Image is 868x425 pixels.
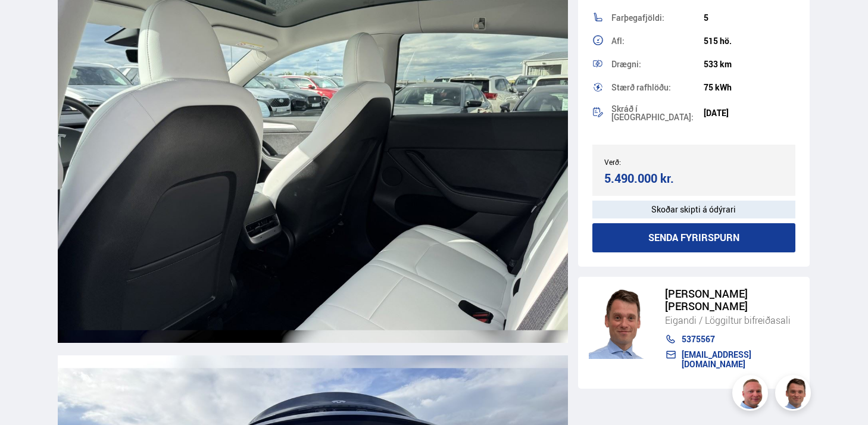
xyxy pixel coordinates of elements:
div: 515 hö. [704,36,796,46]
div: 5 [704,13,796,23]
div: 75 kWh [704,83,796,92]
div: Farþegafjöldi: [611,14,704,22]
div: [DATE] [704,108,796,118]
div: [PERSON_NAME] [PERSON_NAME] [665,287,800,312]
img: FbJEzSuNWCJXmdc-.webp [589,287,653,359]
button: Opna LiveChat spjallviðmót [10,5,45,40]
div: Afl: [611,37,704,45]
img: siFngHWaQ9KaOqBr.png [734,377,770,412]
div: Verð: [604,158,694,166]
img: FbJEzSuNWCJXmdc-.webp [777,377,813,412]
div: Stærð rafhlöðu: [611,83,704,92]
a: [EMAIL_ADDRESS][DOMAIN_NAME] [665,350,800,369]
div: Eigandi / Löggiltur bifreiðasali [665,312,800,328]
a: 5375567 [665,335,800,344]
div: Skoðar skipti á ódýrari [592,201,796,218]
div: Skráð í [GEOGRAPHIC_DATA]: [611,105,704,121]
button: Senda fyrirspurn [592,223,796,252]
div: Drægni: [611,60,704,68]
div: 5.490.000 kr. [604,170,691,186]
div: 533 km [704,60,796,69]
